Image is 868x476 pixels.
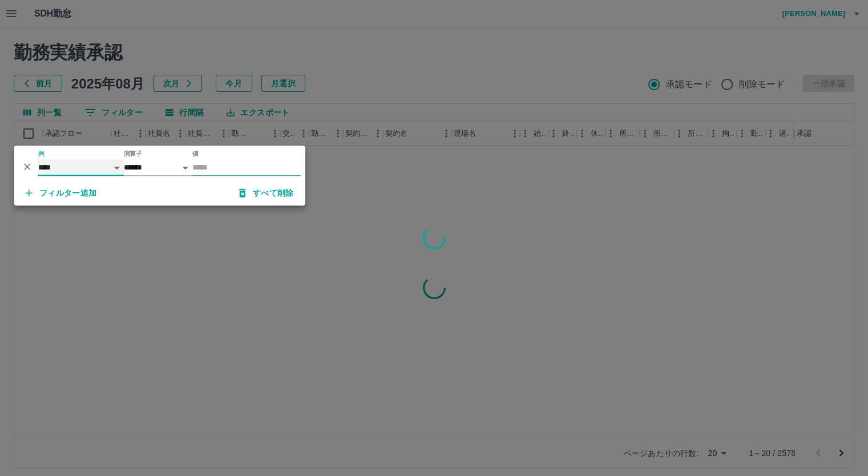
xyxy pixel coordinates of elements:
[19,158,36,175] button: 削除
[17,183,106,203] button: フィルター追加
[124,150,142,158] label: 演算子
[192,150,199,158] label: 値
[38,150,45,158] label: 列
[230,183,303,203] button: すべて削除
